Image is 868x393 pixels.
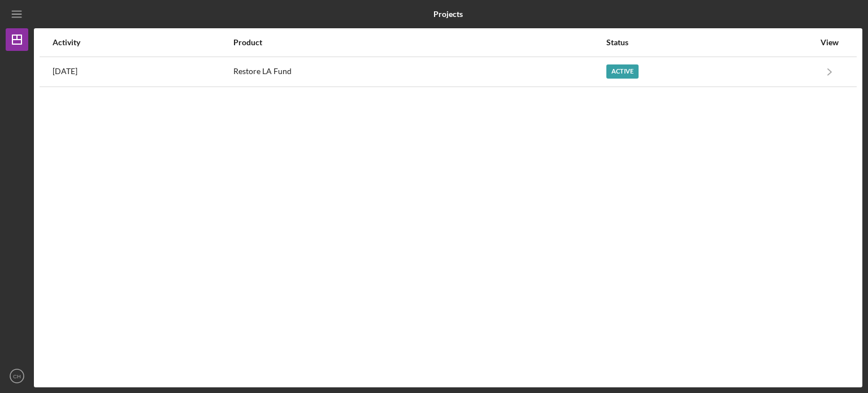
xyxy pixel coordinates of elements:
div: Product [233,38,605,47]
time: 2025-09-22 20:25 [53,67,77,76]
div: Status [606,38,814,47]
div: Activity [53,38,232,47]
text: CH [13,373,21,379]
div: View [815,38,844,47]
button: CH [6,365,28,387]
div: Active [606,64,639,79]
b: Projects [433,10,463,19]
div: Restore LA Fund [233,58,605,86]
